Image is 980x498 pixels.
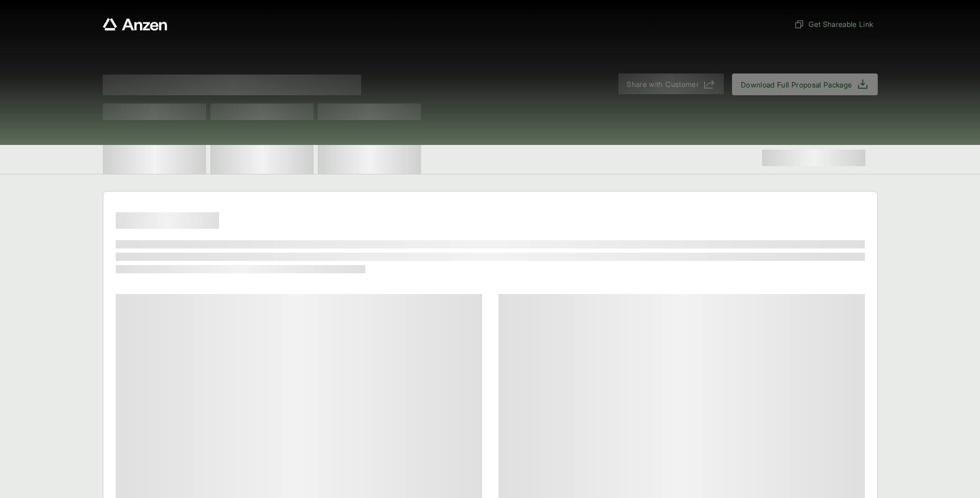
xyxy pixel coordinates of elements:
span: Share with Customer [627,79,699,90]
span: Test [103,104,206,120]
a: Anzen website [103,18,167,31]
span: Test [318,104,421,120]
span: Proposal for [103,75,361,95]
button: Get Shareable Link [790,14,877,34]
span: Test [210,104,314,120]
span: Get Shareable Link [794,19,873,30]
